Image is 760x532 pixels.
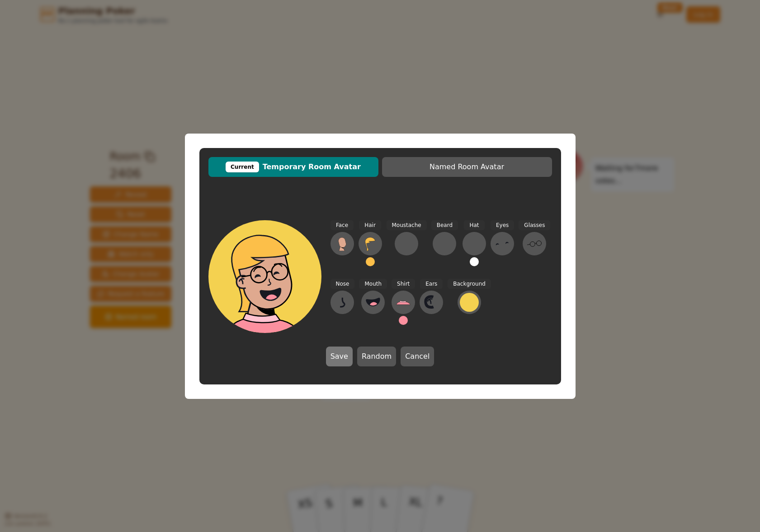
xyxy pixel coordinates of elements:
span: Moustache [387,220,427,231]
span: Ears [420,279,443,289]
span: Hat [464,220,484,231]
button: Random [357,347,396,366]
span: Glasses [519,220,550,231]
span: Hair [359,220,381,231]
div: Current [226,162,259,172]
button: CurrentTemporary Room Avatar [208,157,378,177]
span: Temporary Room Avatar [213,162,374,172]
span: Face [330,220,354,231]
span: Shirt [392,279,415,289]
span: Nose [330,279,355,289]
span: Eyes [491,220,514,231]
span: Background [448,279,491,289]
span: Beard [431,220,458,231]
span: Named Room Avatar [387,162,548,172]
button: Named Room Avatar [382,157,552,177]
button: Cancel [401,347,434,366]
span: Mouth [359,279,387,289]
button: Save [326,347,353,366]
